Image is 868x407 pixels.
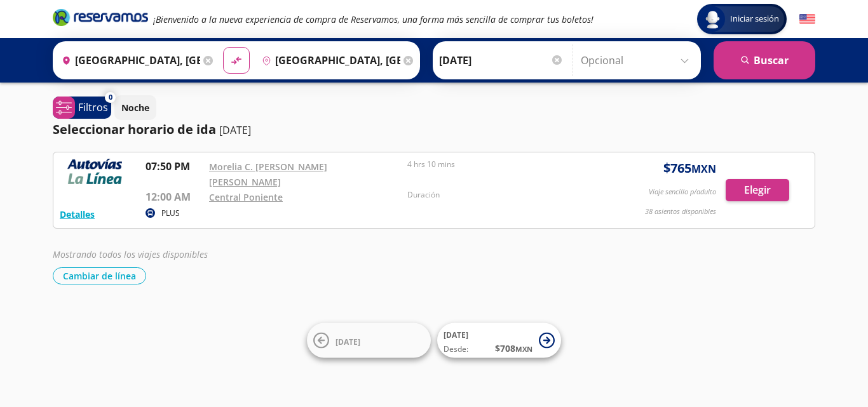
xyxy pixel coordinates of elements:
[437,323,561,358] button: [DATE]Desde:$708MXN
[714,41,815,79] button: Buscar
[209,191,283,203] a: Central Poniente
[444,344,468,355] span: Desde:
[146,189,203,204] p: 12:00 AM
[53,8,148,27] i: Brand Logo
[219,123,251,138] p: [DATE]
[53,267,146,284] button: Cambiar de línea
[161,208,180,219] p: PLUS
[209,161,327,188] a: Morelia C. [PERSON_NAME] [PERSON_NAME]
[691,162,716,176] small: MXN
[53,97,111,119] button: 0Filtros
[581,44,695,76] input: Opcional
[336,336,360,347] span: [DATE]
[515,344,532,354] small: MXN
[153,13,593,25] em: ¡Bienvenido a la nueva experiencia de compra de Reservamos, una forma más sencilla de comprar tus...
[53,120,216,139] p: Seleccionar horario de ida
[114,95,156,120] button: Noche
[725,13,784,25] span: Iniciar sesión
[726,179,789,201] button: Elegir
[60,208,95,221] button: Detalles
[663,159,716,178] span: $ 765
[121,101,149,114] p: Noche
[78,100,108,115] p: Filtros
[444,330,468,340] span: [DATE]
[257,44,400,76] input: Buscar Destino
[53,248,208,260] em: Mostrando todos los viajes disponibles
[649,187,716,197] p: Viaje sencillo p/adulto
[799,11,815,27] button: English
[407,189,599,201] p: Duración
[439,44,564,76] input: Elegir Fecha
[57,44,200,76] input: Buscar Origen
[60,159,130,184] img: RESERVAMOS
[645,206,716,217] p: 38 asientos disponibles
[146,159,203,174] p: 07:50 PM
[307,323,431,358] button: [DATE]
[109,92,112,103] span: 0
[407,159,599,170] p: 4 hrs 10 mins
[53,8,148,30] a: Brand Logo
[495,342,532,355] span: $ 708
